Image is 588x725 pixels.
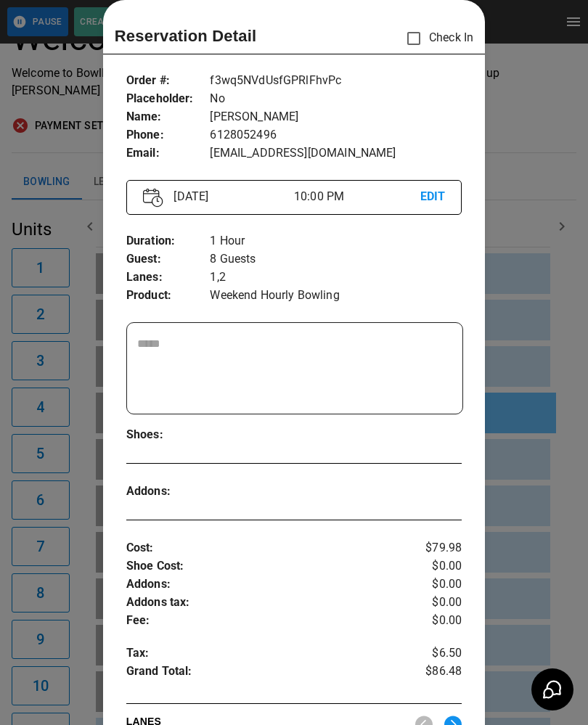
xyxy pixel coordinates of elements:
[406,594,462,612] p: $0.00
[210,250,462,269] p: 8 Guests
[126,557,406,576] p: Shoe Cost :
[406,557,462,576] p: $0.00
[168,188,294,205] p: [DATE]
[126,108,211,126] p: Name :
[126,287,211,305] p: Product :
[406,539,462,557] p: $79.98
[126,250,211,269] p: Guest :
[406,612,462,630] p: $0.00
[126,539,406,557] p: Cost :
[126,644,406,663] p: Tax :
[210,108,462,126] p: [PERSON_NAME]
[126,126,211,144] p: Phone :
[126,232,211,250] p: Duration :
[420,188,446,206] p: EDIT
[210,144,462,163] p: [EMAIL_ADDRESS][DOMAIN_NAME]
[210,72,462,90] p: f3wq5NVdUsfGPRlFhvPc
[126,72,211,90] p: Order # :
[210,232,462,250] p: 1 Hour
[294,188,420,205] p: 10:00 PM
[210,90,462,108] p: No
[126,663,406,684] p: Grand Total :
[210,126,462,144] p: 6128052496
[126,90,211,108] p: Placeholder :
[115,24,257,48] p: Reservation Detail
[406,576,462,594] p: $0.00
[143,188,163,208] img: Vector
[126,144,211,163] p: Email :
[126,269,211,287] p: Lanes :
[126,594,406,612] p: Addons tax :
[126,576,406,594] p: Addons :
[126,426,211,444] p: Shoes :
[126,483,211,501] p: Addons :
[399,23,473,54] p: Check In
[210,269,462,287] p: 1,2
[126,612,406,630] p: Fee :
[210,287,462,305] p: Weekend Hourly Bowling
[406,663,462,684] p: $86.48
[406,644,462,663] p: $6.50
